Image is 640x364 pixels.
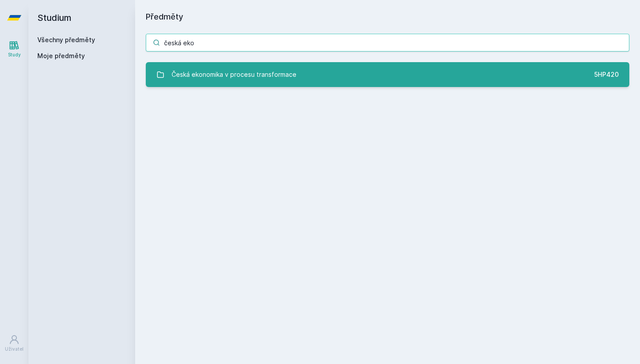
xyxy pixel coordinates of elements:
[2,330,27,357] a: Uživatel
[146,11,629,23] h1: Předměty
[594,70,619,79] div: 5HP420
[8,51,21,58] div: Study
[146,34,629,51] input: Název nebo ident předmětu…
[146,62,629,87] a: Česká ekonomika v procesu transformace 5HP420
[172,66,296,83] div: Česká ekonomika v procesu transformace
[37,36,95,44] a: Všechny předměty
[5,346,24,352] div: Uživatel
[2,36,27,63] a: Study
[37,51,85,60] span: Moje předměty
